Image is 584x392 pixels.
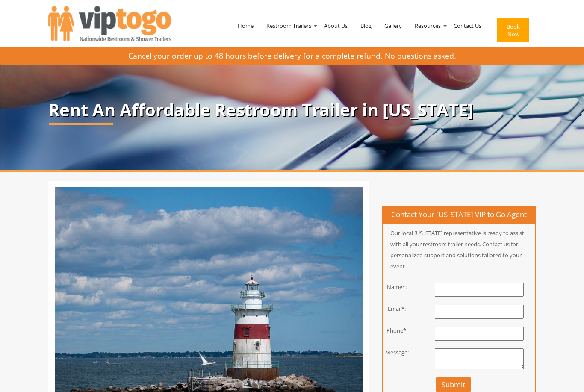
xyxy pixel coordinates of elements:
[376,305,418,313] div: Email*:
[383,227,535,272] p: Our local [US_STATE] representative is ready to assist with all your restroom trailer needs. Cont...
[378,3,408,48] a: Gallery
[408,3,447,48] a: Resources
[354,3,378,48] a: Blog
[260,3,318,48] a: Restroom Trailers
[48,6,171,41] img: VIPTOGO
[447,3,488,48] a: Contact Us
[436,377,471,392] button: Submit
[318,3,354,48] a: About Us
[48,100,536,119] p: Rent An Affordable Restroom Trailer in [US_STATE]
[376,327,418,335] div: Phone*:
[376,283,418,291] div: Name*:
[497,18,529,42] button: Book Now
[488,3,536,61] a: Book Now
[383,206,535,224] h4: Contact Your [US_STATE] VIP to Go Agent
[376,348,418,357] div: Message:
[231,3,260,48] a: Home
